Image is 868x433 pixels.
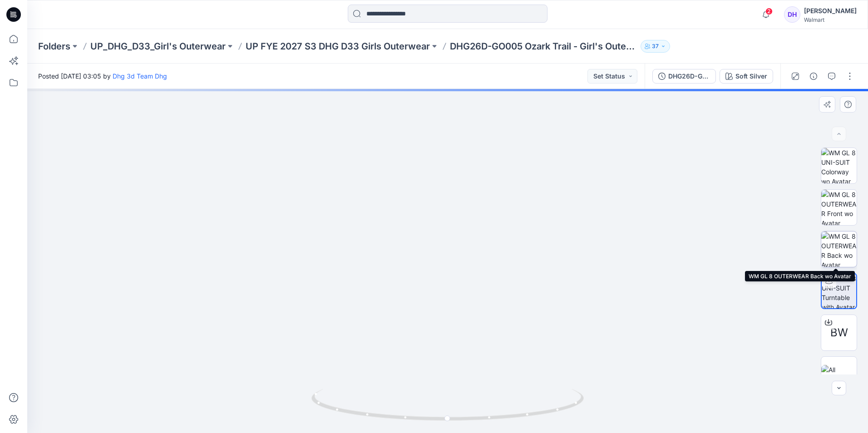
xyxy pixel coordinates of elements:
p: DHG26D-GO005 Ozark Trail - Girl's Outerwear-Better Lightweight Windbreaker [450,40,637,53]
button: Details [806,69,821,84]
div: [PERSON_NAME] [804,5,857,16]
a: Dhg 3d Team Dhg [113,72,167,80]
button: 37 [641,40,670,53]
span: Posted [DATE] 03:05 by [38,71,167,81]
img: All colorways [821,365,857,384]
div: Soft Silver [735,71,767,81]
div: DHG26D-GO005 Ozark Trail - Girl's Outerwear-Better Lightweight Windbreaker [668,71,710,81]
span: BW [830,325,848,341]
a: UP_DHG_D33_Girl's Outerwear [90,40,226,53]
a: UP FYE 2027 S3 DHG D33 Girls Outerwear [246,40,430,53]
button: Soft Silver [720,69,773,84]
span: 2 [765,8,773,15]
div: DH [784,6,800,23]
img: WM GL 8 UNI-SUIT Turntable with Avatar [822,274,856,308]
div: Walmart [804,16,857,23]
button: DHG26D-GO005 Ozark Trail - Girl's Outerwear-Better Lightweight Windbreaker [652,69,716,84]
img: WM GL 8 OUTERWEAR Back wo Avatar [821,231,857,267]
img: WM GL 8 UNI-SUIT Colorway wo Avatar [821,148,857,183]
p: 37 [652,41,659,51]
a: Folders [38,40,70,53]
img: WM GL 8 OUTERWEAR Front wo Avatar [821,190,857,225]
